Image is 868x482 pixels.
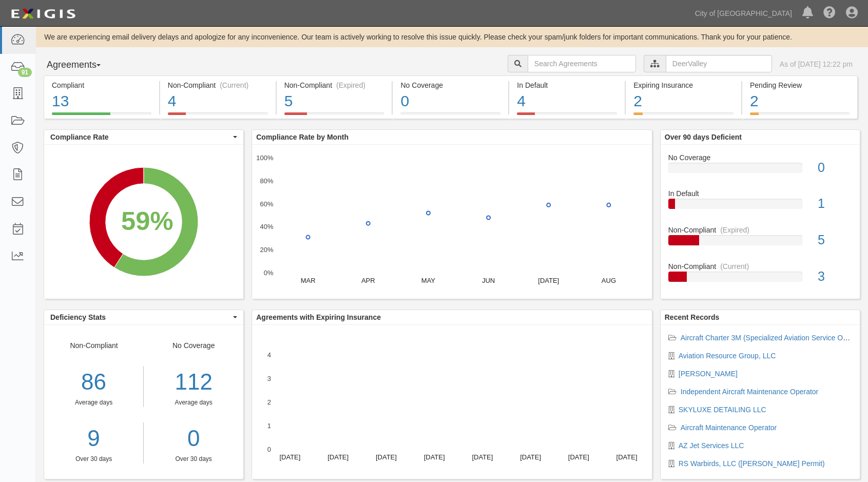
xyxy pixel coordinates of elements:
[336,80,365,90] div: (Expired)
[810,195,860,213] div: 1
[661,225,860,235] div: Non-Compliant
[810,159,860,177] div: 0
[679,459,825,468] a: RS Warbirds, LLC ([PERSON_NAME] Permit)
[568,453,589,461] text: [DATE]
[750,90,850,112] div: 2
[668,152,852,189] a: No Coverage0
[665,133,742,141] b: Over 90 days Deficient
[44,55,121,75] button: Agreements
[509,112,625,121] a: In Default4
[679,441,744,450] a: AZ Jet Services LLC
[8,5,79,23] img: logo-5460c22ac91f19d4615b14bd174203de0afe785f0fc80cf4dbbc73dc1793850b.png
[679,406,766,414] a: SKYLUXE DETAILING LLC
[52,80,151,90] div: Compliant
[280,453,301,461] text: [DATE]
[665,313,720,321] b: Recent Records
[260,200,274,207] text: 60%
[517,90,617,112] div: 4
[44,310,243,324] button: Deficiency Stats
[661,261,860,272] div: Non-Compliant
[267,446,271,453] text: 0
[121,202,173,239] div: 59%
[538,277,560,284] text: [DATE]
[750,80,850,90] div: Pending Review
[284,90,384,112] div: 5
[400,90,500,112] div: 0
[668,225,852,261] a: Non-Compliant(Expired)5
[668,188,852,225] a: In Default1
[472,453,493,461] text: [DATE]
[220,80,248,90] div: (Current)
[260,246,274,254] text: 20%
[160,112,276,121] a: Non-Compliant(Current)4
[742,112,858,121] a: Pending Review2
[823,7,836,20] i: Help Center - Complianz
[690,3,797,24] a: City of [GEOGRAPHIC_DATA]
[44,112,159,121] a: Compliant13
[44,340,144,464] div: Non-Compliant
[780,59,853,69] div: As of [DATE] 12:22 pm
[260,177,274,185] text: 80%
[679,370,738,378] a: [PERSON_NAME]
[633,80,734,90] div: Expiring Insurance
[681,388,819,396] a: Independent Aircraft Maintenance Operator
[361,277,375,284] text: APR
[36,32,868,42] div: We are experiencing email delivery delays and apologize for any inconvenience. Our team is active...
[168,80,268,90] div: Non-Compliant (Current)
[301,277,316,284] text: MAR
[400,80,500,90] div: No Coverage
[256,133,349,141] b: Compliance Rate by Month
[168,90,268,112] div: 4
[520,453,541,461] text: [DATE]
[626,112,741,121] a: Expiring Insurance2
[50,132,230,142] span: Compliance Rate
[679,352,776,360] a: Aviation Resource Group, LLC
[267,398,271,406] text: 2
[661,188,860,199] div: In Default
[44,455,143,464] div: Over 30 days
[720,225,749,235] div: (Expired)
[252,325,652,479] svg: A chart.
[633,90,734,112] div: 2
[421,277,436,284] text: MAY
[44,145,243,299] svg: A chart.
[277,112,392,121] a: Non-Compliant(Expired)5
[257,154,274,162] text: 100%
[327,453,349,461] text: [DATE]
[52,90,151,112] div: 13
[252,145,652,299] svg: A chart.
[256,313,381,321] b: Agreements with Expiring Insurance
[267,351,271,359] text: 4
[482,277,495,284] text: JUN
[44,422,143,455] a: 9
[144,340,243,464] div: No Coverage
[264,269,274,277] text: 0%
[18,68,32,77] div: 91
[616,453,638,461] text: [DATE]
[151,398,236,407] div: Average days
[681,423,777,432] a: Aircraft Maintenance Operator
[284,80,384,90] div: Non-Compliant (Expired)
[661,152,860,163] div: No Coverage
[376,453,397,461] text: [DATE]
[810,231,860,249] div: 5
[44,130,243,144] button: Compliance Rate
[260,223,274,230] text: 40%
[602,277,616,284] text: AUG
[517,80,617,90] div: In Default
[666,55,772,72] input: DeerValley
[50,312,230,322] span: Deficiency Stats
[720,261,749,272] div: (Current)
[810,267,860,286] div: 3
[151,422,236,455] a: 0
[267,422,271,430] text: 1
[151,366,236,398] div: 112
[44,366,143,398] div: 86
[424,453,445,461] text: [DATE]
[151,455,236,464] div: Over 30 days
